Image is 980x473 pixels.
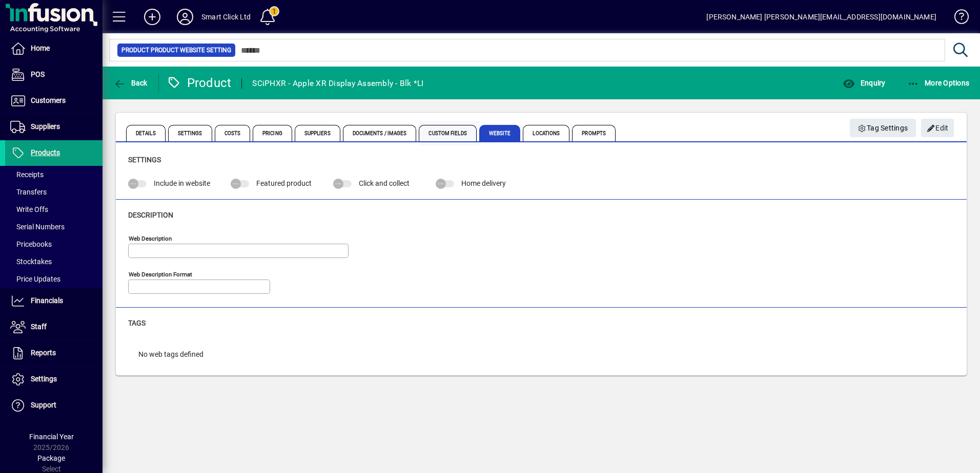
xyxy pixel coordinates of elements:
[31,70,45,78] span: POS
[31,296,63,305] span: Financials
[113,79,148,87] span: Back
[31,96,66,104] span: Customers
[5,166,103,183] a: Receipts
[129,270,192,277] mat-label: Web Description Format
[840,74,888,92] button: Enquiry
[572,125,616,141] span: Prompts
[37,454,65,462] span: Package
[479,125,521,141] span: Website
[129,234,172,242] mat-label: Web Description
[136,8,169,26] button: Add
[927,120,949,137] span: Edit
[947,2,967,35] a: Knowledge Base
[295,125,340,141] span: Suppliers
[215,125,251,141] span: Costs
[31,122,60,131] span: Suppliers
[5,367,103,392] a: Settings
[5,88,103,114] a: Customers
[10,257,52,266] span: Stocktakes
[10,275,60,283] span: Price Updates
[5,201,103,218] a: Write Offs
[167,75,232,91] div: Product
[343,125,417,141] span: Documents / Images
[168,125,212,141] span: Settings
[103,74,159,92] app-page-header-button: Back
[128,211,173,219] span: Description
[10,170,44,179] span: Receipts
[128,339,214,370] div: No web tags defined
[154,179,210,187] span: Include in website
[10,188,47,196] span: Transfers
[253,125,292,141] span: Pricing
[843,79,885,87] span: Enquiry
[5,62,103,88] a: POS
[905,74,972,92] button: More Options
[5,253,103,270] a: Stocktakes
[5,270,103,288] a: Price Updates
[850,119,916,137] button: Tag Settings
[5,235,103,253] a: Pricebooks
[5,288,103,314] a: Financials
[419,125,476,141] span: Custom Fields
[523,125,569,141] span: Locations
[31,322,47,331] span: Staff
[461,179,506,187] span: Home delivery
[128,319,146,327] span: Tags
[31,148,60,157] span: Products
[921,119,954,137] button: Edit
[5,183,103,201] a: Transfers
[126,125,166,141] span: Details
[31,375,57,383] span: Settings
[5,218,103,235] a: Serial Numbers
[128,156,161,164] span: Settings
[121,45,231,55] span: Product Product Website Setting
[5,314,103,340] a: Staff
[10,223,65,231] span: Serial Numbers
[31,44,50,52] span: Home
[252,75,423,92] div: SCiPHXR - Apple XR Display Assembly - Blk *LI
[201,9,251,25] div: Smart Click Ltd
[111,74,150,92] button: Back
[31,349,56,357] span: Reports
[5,393,103,418] a: Support
[169,8,201,26] button: Profile
[10,240,52,248] span: Pricebooks
[256,179,312,187] span: Featured product
[5,340,103,366] a: Reports
[10,205,48,213] span: Write Offs
[5,36,103,61] a: Home
[706,9,936,25] div: [PERSON_NAME] [PERSON_NAME][EMAIL_ADDRESS][DOMAIN_NAME]
[29,433,74,441] span: Financial Year
[907,79,970,87] span: More Options
[31,401,56,409] span: Support
[858,120,908,137] span: Tag Settings
[5,114,103,140] a: Suppliers
[359,179,410,187] span: Click and collect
